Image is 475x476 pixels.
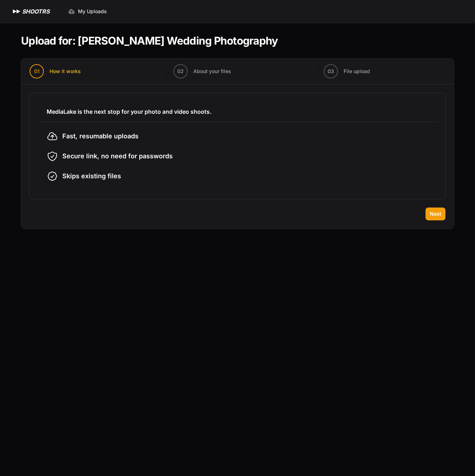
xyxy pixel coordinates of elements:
span: Next [430,210,441,217]
span: File upload [344,68,370,75]
span: Secure link, no need for passwords [62,151,173,161]
span: Fast, resumable uploads [62,131,139,141]
h1: SHOOTRS [22,7,49,16]
button: Next [426,208,445,220]
button: 01 How it works [21,58,89,84]
button: 02 About your files [165,58,240,84]
span: 03 [328,68,334,75]
img: SHOOTRS [11,7,22,16]
span: 01 [34,68,40,75]
a: SHOOTRS SHOOTRS [11,7,49,16]
span: My Uploads [78,8,107,15]
h1: Upload for: [PERSON_NAME] Wedding Photography [21,34,278,47]
a: My Uploads [64,5,111,18]
span: About your files [193,68,231,75]
h3: MediaLake is the next stop for your photo and video shoots. [47,107,428,116]
span: 02 [177,68,184,75]
span: Skips existing files [62,171,121,181]
span: How it works [49,68,81,75]
button: 03 File upload [315,58,379,84]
